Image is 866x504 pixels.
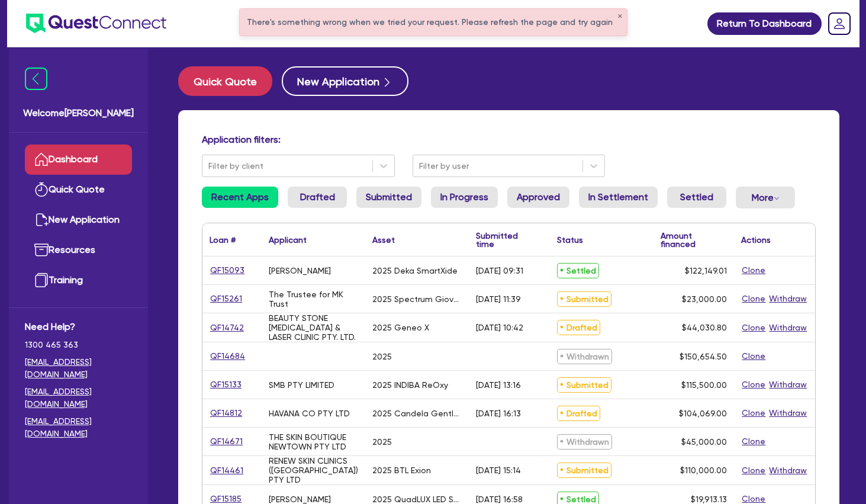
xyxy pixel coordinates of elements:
[476,380,521,390] div: [DATE] 13:16
[356,187,421,208] a: Submitted
[680,466,727,475] span: $110,000.00
[768,464,807,477] button: Withdraw
[372,266,458,275] div: 2025 Deka SmartXide
[557,263,599,278] span: Settled
[210,264,245,277] a: QF15093
[372,352,392,361] div: 2025
[282,66,408,96] button: New Application
[202,134,816,145] h4: Application filters:
[372,466,431,475] div: 2025 BTL Exion
[269,380,334,390] div: SMB PTY LIMITED
[210,321,244,335] a: QF14742
[557,406,600,421] span: Drafted
[707,12,822,35] a: Return To Dashboard
[202,187,278,208] a: Recent Apps
[25,265,132,296] a: Training
[23,106,134,120] span: Welcome [PERSON_NAME]
[269,290,358,309] div: The Trustee for MK Trust
[741,464,766,477] button: Clone
[691,495,727,504] span: $19,913.13
[557,377,611,393] span: Submitted
[372,409,462,418] div: 2025 Candela GentleMax Pro
[269,432,358,451] div: THE SKIN BOUTIQUE NEWTOWN PTY LTD
[661,232,727,248] div: Amount financed
[507,187,569,208] a: Approved
[741,264,766,277] button: Clone
[269,495,331,504] div: [PERSON_NAME]
[476,466,521,475] div: [DATE] 15:14
[680,352,727,361] span: $150,654.50
[476,232,532,248] div: Submitted time
[476,495,523,504] div: [DATE] 16:58
[372,380,448,390] div: 2025 INDIBA ReOxy
[210,292,243,306] a: QF15261
[741,236,771,244] div: Actions
[288,187,347,208] a: Drafted
[372,495,462,504] div: 2025 QuadLUX LED System
[25,175,132,205] a: Quick Quote
[679,409,727,418] span: $104,069.00
[681,437,727,447] span: $45,000.00
[210,349,246,363] a: QF14684
[34,182,49,197] img: quick-quote
[269,266,331,275] div: [PERSON_NAME]
[476,409,521,418] div: [DATE] 16:13
[682,294,727,304] span: $23,000.00
[741,406,766,420] button: Clone
[25,356,132,381] a: [EMAIL_ADDRESS][DOMAIN_NAME]
[25,235,132,265] a: Resources
[579,187,658,208] a: In Settlement
[768,406,807,420] button: Withdraw
[210,378,242,391] a: QF15133
[476,323,523,332] div: [DATE] 10:42
[617,14,622,20] button: ✕
[178,66,272,96] button: Quick Quote
[476,294,521,304] div: [DATE] 11:39
[240,9,627,36] div: There's something wrong when we tried your request. Please refresh the page and try again
[372,323,429,332] div: 2025 Geneo X
[557,291,611,307] span: Submitted
[34,213,49,227] img: new-application
[682,323,727,332] span: $44,030.80
[557,236,583,244] div: Status
[26,14,166,33] img: quest-connect-logo-blue
[34,243,49,257] img: resources
[210,236,236,244] div: Loan #
[824,8,855,39] a: Dropdown toggle
[269,236,307,244] div: Applicant
[741,435,766,448] button: Clone
[736,187,795,208] button: Dropdown toggle
[25,386,132,410] a: [EMAIL_ADDRESS][DOMAIN_NAME]
[476,266,523,275] div: [DATE] 09:31
[685,266,727,275] span: $122,149.01
[557,349,612,364] span: Withdrawn
[372,437,392,447] div: 2025
[25,68,47,90] img: icon-menu-close
[372,294,462,304] div: 2025 Spectrum Giovane IPL
[431,187,498,208] a: In Progress
[768,378,807,391] button: Withdraw
[210,406,243,420] a: QF14812
[768,292,807,306] button: Withdraw
[741,321,766,335] button: Clone
[741,292,766,306] button: Clone
[741,349,766,363] button: Clone
[557,463,611,478] span: Submitted
[25,415,132,440] a: [EMAIL_ADDRESS][DOMAIN_NAME]
[741,378,766,391] button: Clone
[557,320,600,335] span: Drafted
[269,313,358,342] div: BEAUTY STONE [MEDICAL_DATA] & LASER CLINIC PTY. LTD.
[34,273,49,287] img: training
[269,456,358,484] div: RENEW SKIN CLINICS ([GEOGRAPHIC_DATA]) PTY LTD
[178,66,282,96] a: Quick Quote
[210,464,244,477] a: QF14461
[768,321,807,335] button: Withdraw
[372,236,395,244] div: Asset
[681,380,727,390] span: $115,500.00
[25,145,132,175] a: Dashboard
[667,187,726,208] a: Settled
[25,339,132,351] span: 1300 465 363
[25,205,132,235] a: New Application
[269,409,350,418] div: HAVANA CO PTY LTD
